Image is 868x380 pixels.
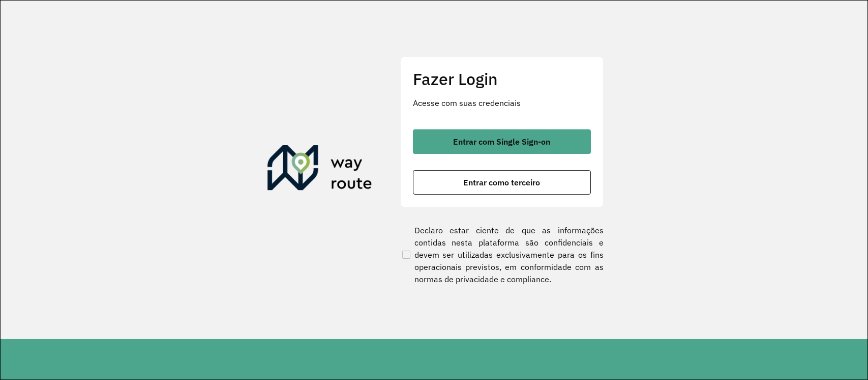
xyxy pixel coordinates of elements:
[463,178,540,186] span: Entrar como terceiro
[267,145,372,194] img: Roteirizador AmbevTech
[453,138,550,146] span: Entrar com Single Sign-on
[413,170,591,195] button: button
[413,69,591,89] h2: Fazer Login
[413,129,591,154] button: button
[400,224,604,285] label: Declaro estar ciente de que as informações contidas nesta plataforma são confidenciais e devem se...
[413,97,591,109] p: Acesse com suas credenciais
